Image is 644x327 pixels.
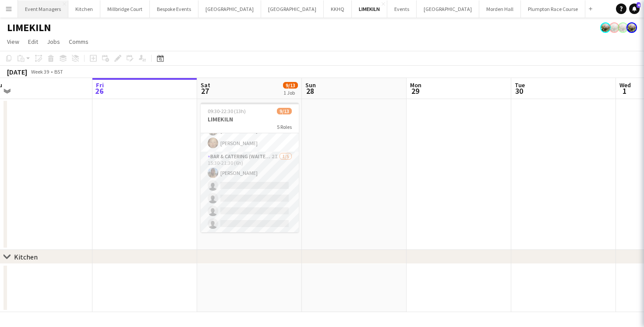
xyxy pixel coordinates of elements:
span: 9/13 [277,108,292,114]
a: 4 [629,4,640,14]
span: Edit [28,38,38,46]
span: 27 [199,86,210,96]
span: Tue [515,81,525,89]
button: KKHQ [324,0,352,18]
app-job-card: 09:30-22:30 (13h)9/13LIMEKILN5 Roles[PERSON_NAME][PERSON_NAME][PERSON_NAME][PERSON_NAME]Bar & Cat... [201,103,299,232]
div: Kitchen [14,252,38,261]
span: Sun [305,81,316,89]
span: Fri [96,81,104,89]
span: 5 Roles [277,124,292,130]
div: BST [54,68,63,75]
button: [GEOGRAPHIC_DATA] [417,0,479,18]
span: Sat [201,81,210,89]
button: Kitchen [68,0,100,18]
h1: LIMEKILN [7,21,51,34]
h3: LIMEKILN [201,115,299,123]
app-user-avatar: Staffing Manager [609,22,619,33]
span: Jobs [47,38,60,46]
button: [GEOGRAPHIC_DATA] [198,0,261,18]
button: Millbridge Court [100,0,150,18]
span: 29 [409,86,421,96]
span: 28 [304,86,316,96]
button: [GEOGRAPHIC_DATA] [261,0,324,18]
span: 1 [618,86,631,96]
span: Wed [619,81,631,89]
span: 9/13 [283,82,298,89]
a: Jobs [43,36,64,47]
span: 26 [95,86,104,96]
app-user-avatar: Staffing Manager [626,22,637,33]
a: View [4,36,23,47]
span: 4 [637,2,640,8]
button: Event Managers [18,0,68,18]
span: 09:30-22:30 (13h) [208,108,246,114]
button: Events [387,0,417,18]
div: [DATE] [7,68,27,76]
span: 30 [513,86,525,96]
div: 1 Job [283,89,297,96]
a: Edit [25,36,42,47]
app-user-avatar: Staffing Manager [618,22,628,33]
a: Comms [65,36,92,47]
app-card-role: Bar & Catering (Waiter / waitress)2I1/515:30-21:30 (6h)[PERSON_NAME] [201,152,299,232]
span: Week 39 [29,68,51,75]
button: LIMEKILN [352,0,387,18]
span: View [7,38,19,46]
button: Morden Hall [479,0,521,18]
app-user-avatar: Staffing Manager [600,22,611,33]
button: Plumpton Race Course [521,0,585,18]
span: Mon [410,81,421,89]
button: Bespoke Events [150,0,198,18]
span: Comms [69,38,88,46]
